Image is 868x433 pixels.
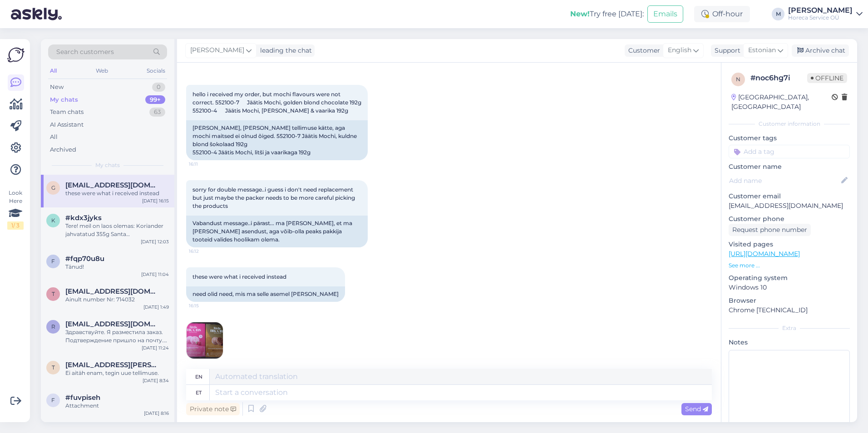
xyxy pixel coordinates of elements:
span: #fqp70u8u [65,255,104,263]
p: Customer name [729,162,850,172]
span: f [51,258,55,265]
span: #kdx3jyks [65,214,102,222]
span: r [51,323,55,330]
span: k [51,217,55,224]
span: English [668,45,691,55]
span: #fuvpiseh [65,394,100,402]
div: Tänud! [65,263,169,271]
div: My chats [50,95,78,104]
p: Chrome [TECHNICAL_ID] [729,305,850,315]
div: 0 [152,83,165,92]
p: [EMAIL_ADDRESS][DOMAIN_NAME] [729,201,850,211]
span: Search customers [56,47,114,57]
p: Customer email [729,192,850,201]
div: [PERSON_NAME], [PERSON_NAME] tellimuse kätte, aga mochi maitsed ei olnud õiged. 552100-7 Jäätis M... [186,120,368,160]
span: 16:11 [189,161,223,167]
div: Customer [625,46,660,55]
b: New! [570,10,590,18]
div: Off-hour [694,6,750,22]
span: timofei@schlossle-hotels.com [65,287,160,295]
img: Askly Logo [7,46,25,64]
span: sorry for double message..i guess i don't need replacement but just maybe the packer needs to be ... [192,186,356,209]
div: Ainult number Nr: 714032 [65,295,169,304]
span: t [52,290,55,297]
input: Add a tag [729,145,850,158]
div: 63 [149,108,165,117]
div: Extra [729,324,850,332]
p: Customer phone [729,214,850,224]
input: Add name [729,176,839,186]
div: Web [94,65,110,77]
div: All [50,133,58,142]
p: See more ... [729,261,850,270]
div: New [50,83,64,92]
span: g [51,184,55,191]
p: Operating system [729,273,850,283]
div: [GEOGRAPHIC_DATA], [GEOGRAPHIC_DATA] [731,93,832,112]
span: t [52,364,55,371]
div: et [196,385,202,400]
div: need olid need, mis ma selle asemel [PERSON_NAME] [186,286,345,302]
span: n [736,76,740,83]
a: [URL][DOMAIN_NAME] [729,250,800,258]
span: 16:15 [189,359,223,366]
div: Private note [186,403,240,415]
span: [PERSON_NAME] [190,45,244,55]
div: Socials [145,65,167,77]
img: Attachment [187,322,223,359]
div: All [48,65,59,77]
span: Estonian [748,45,776,55]
span: these were what i received instead [192,273,286,280]
p: Windows 10 [729,283,850,292]
div: [DATE] 11:24 [142,344,169,351]
div: leading the chat [256,46,312,55]
span: Send [685,405,708,413]
p: Customer tags [729,133,850,143]
div: # noc6hg7i [750,73,807,84]
div: Team chats [50,108,84,117]
a: [PERSON_NAME]Horeca Service OÜ [788,7,863,21]
div: Здравствуйте. Я разместила заказ. Подтверждение пришло на почту. Как оплачивать товар? [65,328,169,344]
div: [DATE] 12:03 [141,238,169,245]
div: Archive chat [792,44,849,57]
span: f [51,397,55,403]
div: Vabandust message..i pärast... ma [PERSON_NAME], et ma [PERSON_NAME] asendust, aga võib-olla peak... [186,216,368,247]
span: 16:15 [189,302,223,309]
div: Ei aitäh enam, tegin uue tellimuse. [65,369,169,377]
div: Archived [50,145,76,154]
span: hello i received my order, but mochi flavours were not correct. 552100-7 Jäätis Mochi, golden blo... [192,91,367,114]
div: [PERSON_NAME] [788,7,853,14]
div: Horeca Service OÜ [788,14,853,21]
div: [DATE] 8:16 [144,410,169,417]
div: M [772,8,784,20]
div: [DATE] 16:15 [142,197,169,204]
p: Browser [729,296,850,305]
div: Look Here [7,189,24,230]
div: 99+ [145,95,165,104]
span: tallinn.manni@daily.ee [65,361,160,369]
span: 16:12 [189,248,223,255]
div: these were what i received instead [65,189,169,197]
p: Visited pages [729,240,850,249]
span: rench2003@gmail.com [65,320,160,328]
div: [DATE] 11:04 [141,271,169,278]
div: Customer information [729,120,850,128]
div: AI Assistant [50,120,84,129]
div: 1 / 3 [7,221,24,230]
span: Offline [807,73,847,83]
div: Support [711,46,740,55]
p: Notes [729,338,850,347]
div: Request phone number [729,224,811,236]
div: en [195,369,202,384]
div: [DATE] 8:34 [143,377,169,384]
span: gnr.kid@gmail.com [65,181,160,189]
div: Try free [DATE]: [570,9,644,20]
div: Attachment [65,402,169,410]
div: Tere! meil on laos olemas: Koriander jahvatatud 355g Santa [PERSON_NAME] terve 270g [GEOGRAPHIC_D... [65,222,169,238]
button: Emails [647,5,683,23]
span: My chats [95,161,120,169]
div: [DATE] 1:49 [143,304,169,310]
